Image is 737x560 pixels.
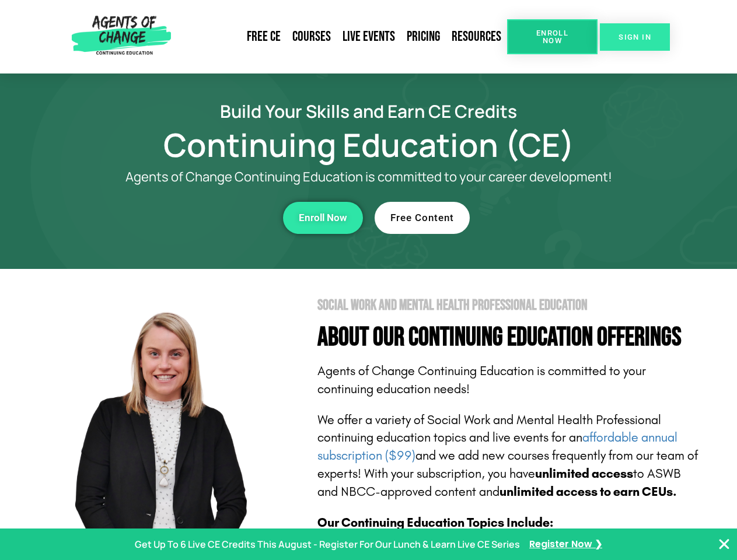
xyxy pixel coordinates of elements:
a: Resources [446,23,507,50]
p: Get Up To 6 Live CE Credits This August - Register For Our Lunch & Learn Live CE Series [135,536,520,553]
span: Free Content [390,213,454,223]
a: Register Now ❯ [529,536,602,553]
a: Enroll Now [507,19,598,54]
a: Free Content [375,202,470,234]
nav: Menu [176,23,507,50]
a: Free CE [241,23,287,50]
span: Agents of Change Continuing Education is committed to your continuing education needs! [317,363,646,397]
button: Close Banner [717,537,731,551]
b: unlimited access [535,466,633,481]
a: Pricing [401,23,446,50]
h2: Social Work and Mental Health Professional Education [317,298,701,313]
a: Live Events [337,23,401,50]
h1: Continuing Education (CE) [36,131,701,158]
a: Enroll Now [283,202,363,234]
b: Our Continuing Education Topics Include: [317,515,553,530]
span: Enroll Now [299,213,347,223]
h4: About Our Continuing Education Offerings [317,324,701,351]
h2: Build Your Skills and Earn CE Credits [36,103,701,120]
p: We offer a variety of Social Work and Mental Health Professional continuing education topics and ... [317,411,701,501]
a: Courses [287,23,337,50]
span: SIGN IN [619,33,651,41]
p: Agents of Change Continuing Education is committed to your career development! [83,170,655,184]
span: Enroll Now [526,29,579,44]
b: unlimited access to earn CEUs. [500,484,677,499]
a: SIGN IN [600,23,670,51]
